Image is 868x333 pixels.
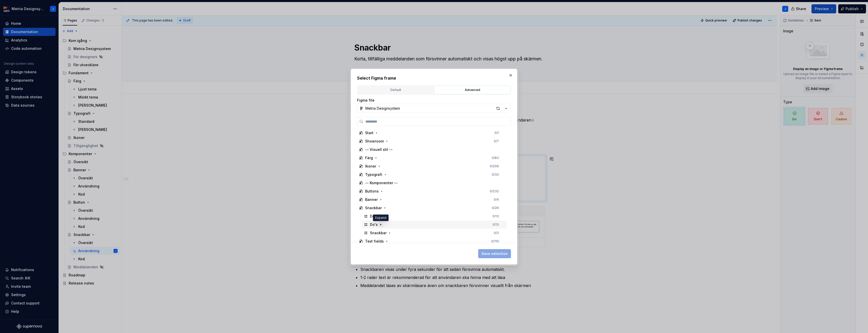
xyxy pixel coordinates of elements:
div: 0 / 209 [490,164,499,168]
div: Expand [373,215,389,221]
div: 0 / 1 [495,131,499,135]
div: Default [359,87,432,92]
div: 0 / 13 [493,214,499,218]
div: 0 / 232 [490,189,499,193]
div: Banner [365,197,378,202]
div: 0 / 83 [492,156,499,160]
div: 0 / 29 [492,206,499,210]
div: Färg [365,155,373,160]
div: 0 / 13 [493,223,499,227]
div: 0 / 32 [492,173,499,177]
div: Typografi [365,172,382,177]
div: Ikoner [365,164,376,169]
div: Snackbar [370,230,387,235]
div: Snackbar [365,205,382,210]
div: Metria Designsystem [365,106,400,111]
div: Do's [370,222,378,227]
div: -- Komponenter -- [365,180,398,185]
h2: Select Figma frame [357,75,511,81]
div: 0 / 7 [494,139,499,143]
div: Don'ts [370,214,381,219]
div: Buttons [365,189,379,194]
div: 0 / 110 [491,239,499,243]
button: Metria Designsystem [357,104,511,113]
label: Figma file [357,98,374,103]
div: -- Visuell stil -- [365,147,393,152]
div: 0 / 4 [494,198,499,202]
div: 0 / 3 [494,231,499,235]
div: Start [365,130,373,135]
div: Text fields [365,239,384,244]
div: Advanced [436,87,509,92]
div: Showroom [365,139,384,144]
